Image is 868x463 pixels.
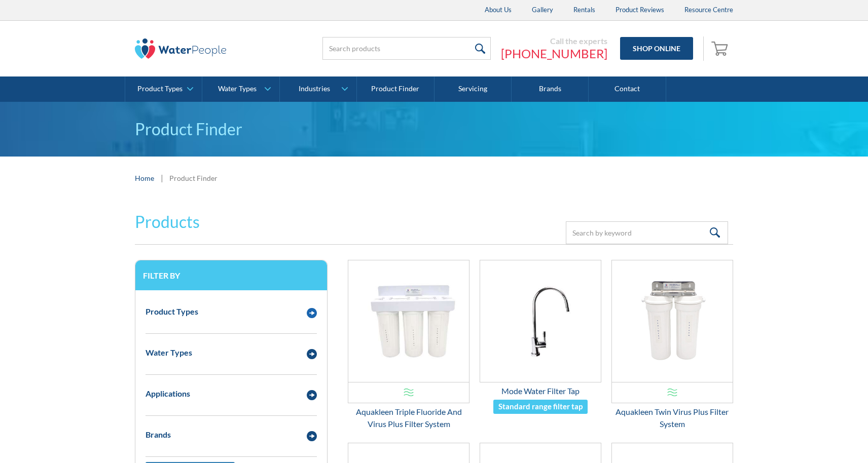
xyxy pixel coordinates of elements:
[218,85,257,93] div: Water Types
[357,76,434,102] a: Product Finder
[137,85,183,93] div: Product Types
[501,36,607,46] div: Call the experts
[159,172,164,184] div: |
[435,76,512,102] a: Servicing
[348,260,469,430] a: Aquakleen Triple Fluoride And Virus Plus Filter SystemAquakleen Triple Fluoride And Virus Plus Fi...
[512,76,589,102] a: Brands
[348,260,469,382] img: Aquakleen Triple Fluoride And Virus Plus Filter System
[612,260,733,382] img: Aquakleen Twin Virus Plus Filter System
[135,117,733,141] h1: Product Finder
[566,221,728,244] input: Search by keyword
[480,260,601,414] a: Mode Water Filter TapMode Water Filter TapStandard range filter tap
[299,85,330,93] div: Industries
[589,76,666,102] a: Contact
[280,76,356,102] a: Industries
[135,38,226,59] img: The Water People
[135,173,154,183] a: Home
[135,210,200,234] h2: Products
[125,76,202,102] a: Product Types
[480,260,601,382] img: Mode Water Filter Tap
[146,346,192,359] div: Water Types
[611,260,733,430] a: Aquakleen Twin Virus Plus Filter SystemAquakleen Twin Virus Plus Filter System
[611,406,733,430] div: Aquakleen Twin Virus Plus Filter System
[709,36,733,61] a: Open empty cart
[620,37,693,60] a: Shop Online
[202,76,279,102] a: Water Types
[711,40,731,56] img: shopping cart
[146,305,198,318] div: Product Types
[169,173,218,183] div: Product Finder
[322,37,491,60] input: Search products
[146,388,190,400] div: Applications
[348,406,469,430] div: Aquakleen Triple Fluoride And Virus Plus Filter System
[501,46,607,61] a: [PHONE_NUMBER]
[146,429,171,441] div: Brands
[480,385,601,397] div: Mode Water Filter Tap
[498,401,583,412] div: Standard range filter tap
[143,271,319,280] h3: Filter by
